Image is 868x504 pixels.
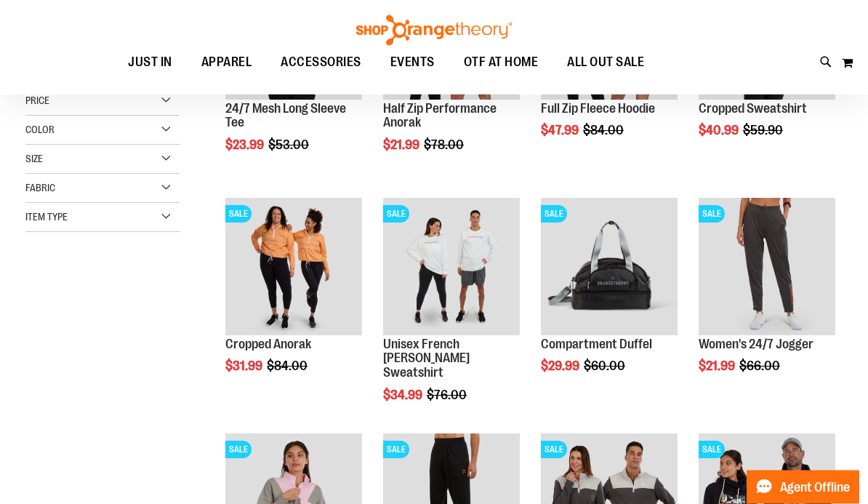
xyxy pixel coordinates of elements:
span: EVENTS [390,46,435,79]
span: $21.99 [383,138,422,153]
span: $40.99 [699,124,741,138]
span: $84.00 [267,359,310,374]
span: $60.00 [584,359,627,374]
a: Cropped Anorak primary imageSALE [225,199,362,337]
span: APPAREL [201,46,252,79]
span: $31.99 [225,359,265,374]
span: $23.99 [225,138,266,153]
a: Compartment Duffel [541,337,652,352]
span: SALE [699,206,725,223]
a: Compartment Duffel front SALE [541,199,678,337]
span: $84.00 [583,124,626,138]
a: Product image for 24/7 JoggerSALE [699,199,835,337]
span: $29.99 [541,359,582,374]
a: Cropped Anorak [225,337,311,352]
span: $76.00 [427,388,469,403]
span: $59.90 [743,124,785,138]
img: Product image for 24/7 Jogger [699,199,835,335]
span: OTF AT HOME [464,46,539,79]
span: SALE [383,206,409,223]
span: $34.99 [383,388,425,403]
span: Item Type [25,212,68,223]
a: Half Zip Performance Anorak [383,102,497,131]
span: SALE [541,206,567,223]
span: SALE [225,441,252,459]
img: Unisex French Terry Crewneck Sweatshirt primary image [383,199,520,335]
span: SALE [383,441,409,459]
a: Full Zip Fleece Hoodie [541,102,655,116]
img: Shop Orangetheory [354,15,514,46]
span: $47.99 [541,124,581,138]
span: ACCESSORIES [281,46,361,79]
span: Fabric [25,183,55,194]
span: $78.00 [424,138,466,153]
a: Cropped Sweatshirt [699,102,807,116]
div: product [218,191,369,411]
span: Size [25,153,43,165]
button: Agent Offline [747,471,859,504]
a: 24/7 Mesh Long Sleeve Tee [225,102,346,131]
div: product [691,191,843,411]
a: Unisex French Terry Crewneck Sweatshirt primary imageSALE [383,199,520,337]
span: $66.00 [739,359,782,374]
div: product [534,191,685,411]
span: SALE [225,206,252,223]
span: JUST IN [128,46,172,79]
span: ALL OUT SALE [567,46,644,79]
span: SALE [699,441,725,459]
span: Color [25,124,55,136]
span: Price [25,95,49,107]
img: Cropped Anorak primary image [225,199,362,335]
span: $53.00 [268,138,311,153]
span: $21.99 [699,359,737,374]
div: product [376,191,527,440]
img: Compartment Duffel front [541,199,678,335]
a: Women's 24/7 Jogger [699,337,813,352]
span: Agent Offline [780,481,850,495]
a: Unisex French [PERSON_NAME] Sweatshirt [383,337,470,381]
span: SALE [541,441,567,459]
